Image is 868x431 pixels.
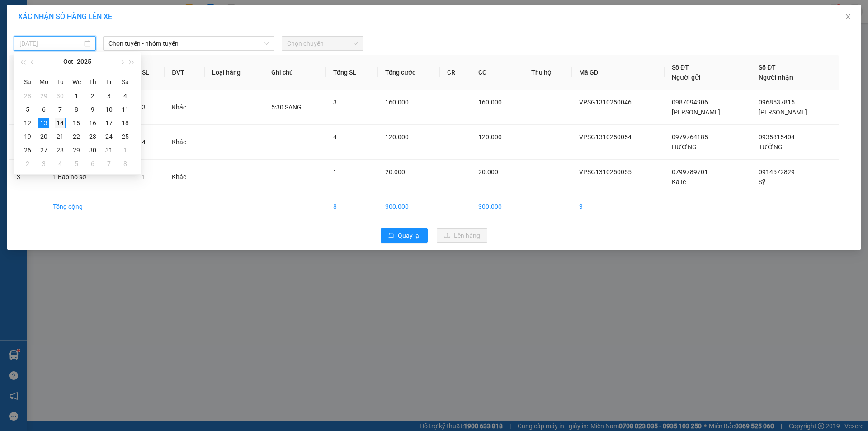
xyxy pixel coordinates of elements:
[85,75,101,89] th: Th
[19,75,36,89] th: Su
[142,138,146,146] span: 4
[38,90,49,101] div: 29
[478,168,498,175] span: 20.000
[165,160,205,194] td: Khác
[63,52,73,71] button: Oct
[52,157,68,171] td: 2025-11-04
[101,157,117,171] td: 2025-11-07
[142,104,146,111] span: 3
[68,143,85,157] td: 2025-10-29
[287,37,358,50] span: Chọn chuyến
[117,103,133,116] td: 2025-10-11
[68,75,85,89] th: We
[759,143,783,151] span: TƯỜNG
[36,75,52,89] th: Mo
[36,89,52,103] td: 2025-09-29
[120,118,131,128] div: 18
[52,103,68,116] td: 2025-10-07
[120,131,131,142] div: 25
[672,133,708,141] span: 0979764185
[579,99,632,106] span: VPSG1310250046
[9,125,46,160] td: 2
[165,125,205,160] td: Khác
[388,232,394,240] span: rollback
[22,104,33,115] div: 5
[398,231,420,241] span: Quay lại
[22,145,33,156] div: 26
[440,55,471,90] th: CR
[117,130,133,143] td: 2025-10-25
[326,55,378,90] th: Tổng SL
[101,75,117,89] th: Fr
[52,75,68,89] th: Tu
[85,130,101,143] td: 2025-10-23
[120,90,131,101] div: 4
[759,133,795,141] span: 0935815404
[85,157,101,171] td: 2025-11-06
[572,55,665,90] th: Mã GD
[55,145,66,156] div: 28
[672,109,720,116] span: [PERSON_NAME]
[117,157,133,171] td: 2025-11-08
[117,75,133,89] th: Sa
[55,104,66,115] div: 7
[68,157,85,171] td: 2025-11-05
[19,116,36,130] td: 2025-10-12
[120,158,131,169] div: 8
[38,104,49,115] div: 6
[19,103,36,116] td: 2025-10-05
[101,103,117,116] td: 2025-10-10
[101,143,117,157] td: 2025-10-31
[385,133,409,141] span: 120.000
[672,143,697,151] span: HƯƠNG
[87,158,98,169] div: 6
[71,104,82,115] div: 8
[38,118,49,128] div: 13
[437,228,487,243] button: uploadLên hàng
[38,145,49,156] div: 27
[55,131,66,142] div: 21
[271,104,302,111] span: 5:30 SÁNG
[120,145,131,156] div: 1
[19,89,36,103] td: 2025-09-28
[52,143,68,157] td: 2025-10-28
[120,104,131,115] div: 11
[19,130,36,143] td: 2025-10-19
[672,99,708,106] span: 0987094906
[87,90,98,101] div: 2
[135,55,165,90] th: SL
[36,157,52,171] td: 2025-11-03
[19,143,36,157] td: 2025-10-26
[117,143,133,157] td: 2025-11-01
[205,55,264,90] th: Loại hàng
[333,168,337,175] span: 1
[85,116,101,130] td: 2025-10-16
[22,90,33,101] div: 28
[672,178,686,185] span: KaTe
[36,130,52,143] td: 2025-10-20
[71,131,82,142] div: 22
[22,158,33,169] div: 2
[36,103,52,116] td: 2025-10-06
[333,99,337,106] span: 3
[85,89,101,103] td: 2025-10-02
[385,168,405,175] span: 20.000
[36,116,52,130] td: 2025-10-13
[471,55,524,90] th: CC
[672,64,689,71] span: Số ĐT
[104,118,114,128] div: 17
[87,131,98,142] div: 23
[52,130,68,143] td: 2025-10-21
[71,118,82,128] div: 15
[71,158,82,169] div: 5
[68,116,85,130] td: 2025-10-15
[117,116,133,130] td: 2025-10-18
[378,194,440,219] td: 300.000
[85,103,101,116] td: 2025-10-09
[38,131,49,142] div: 20
[104,90,114,101] div: 3
[579,168,632,175] span: VPSG1310250055
[478,133,502,141] span: 120.000
[108,37,269,50] span: Chọn tuyến - nhóm tuyến
[572,194,665,219] td: 3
